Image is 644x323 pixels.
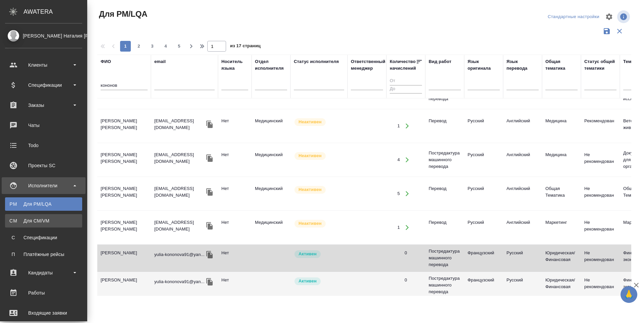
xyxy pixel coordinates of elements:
[503,273,542,297] td: Русский
[390,85,422,93] input: До
[294,151,344,160] div: Наши пути разошлись: исполнитель с нами не работает
[160,41,171,52] button: 4
[5,248,82,261] a: ППлатёжные рейсы
[252,182,290,205] td: Медицинский
[5,160,82,171] div: Проекты SC
[405,250,407,256] div: 0
[464,114,503,138] td: Русский
[503,246,542,270] td: Русский
[351,58,385,72] div: Ответственный менеджер
[425,146,464,173] td: Постредактура машинного перевода
[252,216,290,239] td: Медицинский
[464,246,503,270] td: Французский
[97,182,151,205] td: [PERSON_NAME] [PERSON_NAME]
[2,157,86,174] a: Проекты SC
[425,182,464,205] td: Перевод
[5,120,82,130] div: Чаты
[252,114,290,138] td: Медицинский
[154,118,205,131] p: [EMAIL_ADDRESS][DOMAIN_NAME]
[581,148,620,172] td: Не рекомендован
[205,153,215,163] button: Скопировать
[299,152,322,159] p: Неактивен
[390,77,422,85] input: От
[542,148,581,172] td: Медицина
[5,268,82,278] div: Кандидаты
[542,246,581,270] td: Юридическая/Финансовая
[5,288,82,298] div: Работы
[154,185,205,199] p: [EMAIL_ADDRESS][DOMAIN_NAME]
[147,41,158,52] button: 3
[299,220,322,227] p: Неактивен
[205,187,215,197] button: Скопировать
[5,308,82,318] div: Входящие заявки
[294,58,339,65] div: Статус исполнителя
[97,148,151,172] td: [PERSON_NAME] [PERSON_NAME]
[252,148,290,172] td: Медицинский
[133,41,144,52] button: 2
[397,224,400,231] div: 1
[581,273,620,297] td: Не рекомендован
[2,117,86,134] a: Чаты
[299,186,322,193] p: Неактивен
[160,43,171,50] span: 4
[97,216,151,239] td: [PERSON_NAME] [PERSON_NAME]
[97,114,151,138] td: [PERSON_NAME] [PERSON_NAME]
[23,5,87,18] div: AWATERA
[397,190,400,197] div: 5
[613,25,626,38] button: Сбросить фильтры
[218,182,252,205] td: Нет
[5,140,82,150] div: Todo
[154,251,205,258] p: yulia-kononova91@yan...
[8,251,79,258] div: Платёжные рейсы
[154,219,205,233] p: [EMAIL_ADDRESS][DOMAIN_NAME]
[503,114,542,138] td: Английский
[542,182,581,205] td: Общая Тематика
[97,9,147,19] span: Для PM/LQA
[174,41,184,52] button: 5
[400,221,414,235] button: Открыть работы
[294,118,344,127] div: Наши пути разошлись: исполнитель с нами не работает
[5,100,82,110] div: Заказы
[425,272,464,299] td: Постредактура машинного перевода
[147,43,158,50] span: 3
[5,214,82,228] a: CMДля CM/VM
[581,216,620,239] td: Не рекомендован
[294,277,344,286] div: Рядовой исполнитель: назначай с учетом рейтинга
[468,58,500,72] div: Язык оригинала
[623,287,635,302] span: 🙏
[400,119,414,133] button: Открыть работы
[205,277,215,287] button: Скопировать
[154,58,166,65] div: email
[464,273,503,297] td: Французский
[464,216,503,239] td: Русский
[154,278,205,285] p: yulia-kononova91@yan...
[255,58,287,72] div: Отдел исполнителя
[101,58,111,65] div: ФИО
[154,151,205,165] p: [EMAIL_ADDRESS][DOMAIN_NAME]
[133,43,144,50] span: 2
[581,246,620,270] td: Не рекомендован
[8,217,79,224] div: Для CM/VM
[400,187,414,201] button: Открыть работы
[205,119,215,129] button: Скопировать
[503,182,542,205] td: Английский
[617,10,631,23] span: Посмотреть информацию
[542,216,581,239] td: Маркетинг
[5,80,82,90] div: Спецификации
[405,277,407,283] div: 0
[545,58,578,72] div: Общая тематика
[581,114,620,138] td: Рекомендован
[5,231,82,244] a: ССпецификации
[429,58,451,65] div: Вид работ
[218,273,252,297] td: Нет
[400,153,414,167] button: Открыть работы
[218,114,252,138] td: Нет
[464,182,503,205] td: Русский
[584,58,616,72] div: Статус общей тематики
[218,148,252,172] td: Нет
[390,58,416,72] div: Количество начислений
[542,114,581,138] td: Медицина
[5,197,82,211] a: PMДля PM/LQA
[397,123,400,129] div: 1
[503,148,542,172] td: Английский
